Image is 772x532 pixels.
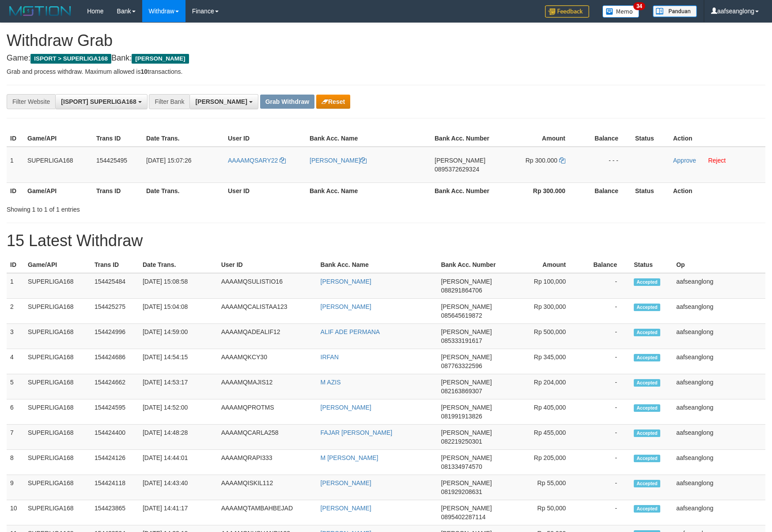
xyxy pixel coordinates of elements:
[673,324,765,349] td: aafseanglong
[441,438,482,445] span: Copy 082219250301 to clipboard
[673,450,765,475] td: aafseanglong
[502,273,579,299] td: Rp 100,000
[630,257,673,273] th: Status
[132,54,189,64] span: [PERSON_NAME]
[310,157,367,164] a: [PERSON_NAME]
[91,425,139,450] td: 154424400
[321,328,380,335] a: ALIF ADE PERMANA
[316,95,350,109] button: Reset
[218,425,317,450] td: AAAAMQCARLA258
[24,130,93,147] th: Game/API
[499,130,579,147] th: Amount
[673,257,765,273] th: Op
[634,354,660,361] span: Accepted
[139,257,218,273] th: Date Trans.
[139,399,218,425] td: [DATE] 14:52:00
[24,450,91,475] td: SUPERLIGA168
[7,147,24,183] td: 1
[30,54,111,64] span: ISPORT > SUPERLIGA168
[228,157,278,164] span: AAAAMQSARY22
[7,500,24,525] td: 10
[441,505,492,512] span: [PERSON_NAME]
[634,455,660,462] span: Accepted
[579,450,630,475] td: -
[441,404,492,411] span: [PERSON_NAME]
[139,273,218,299] td: [DATE] 15:08:58
[7,94,55,109] div: Filter Website
[7,324,24,349] td: 3
[7,349,24,374] td: 4
[633,2,645,10] span: 34
[7,374,24,399] td: 5
[24,257,91,273] th: Game/API
[24,147,93,183] td: SUPERLIGA168
[673,273,765,299] td: aafseanglong
[7,67,765,76] p: Grab and process withdraw. Maximum allowed is transactions.
[7,4,74,18] img: MOTION_logo.png
[306,182,431,199] th: Bank Acc. Name
[441,429,492,436] span: [PERSON_NAME]
[437,257,502,273] th: Bank Acc. Number
[139,450,218,475] td: [DATE] 14:44:01
[224,182,306,199] th: User ID
[218,399,317,425] td: AAAAMQPROTMS
[441,287,482,294] span: Copy 088291864706 to clipboard
[149,94,189,109] div: Filter Bank
[441,463,482,470] span: Copy 081334974570 to clipboard
[502,374,579,399] td: Rp 204,000
[579,399,630,425] td: -
[673,425,765,450] td: aafseanglong
[634,329,660,336] span: Accepted
[579,273,630,299] td: -
[634,278,660,286] span: Accepted
[579,374,630,399] td: -
[91,273,139,299] td: 154425484
[435,166,479,173] span: Copy 0895372629324 to clipboard
[502,425,579,450] td: Rp 455,000
[139,500,218,525] td: [DATE] 14:41:17
[91,299,139,324] td: 154425275
[7,299,24,324] td: 2
[321,278,371,285] a: [PERSON_NAME]
[545,5,589,18] img: Feedback.jpg
[499,182,579,199] th: Rp 300.000
[91,374,139,399] td: 154424662
[24,399,91,425] td: SUPERLIGA168
[224,130,306,147] th: User ID
[634,304,660,311] span: Accepted
[673,475,765,500] td: aafseanglong
[579,349,630,374] td: -
[7,201,315,214] div: Showing 1 to 1 of 1 entries
[579,425,630,450] td: -
[579,182,632,199] th: Balance
[218,450,317,475] td: AAAAMQRAPI333
[139,425,218,450] td: [DATE] 14:48:28
[441,328,492,335] span: [PERSON_NAME]
[673,374,765,399] td: aafseanglong
[441,303,492,310] span: [PERSON_NAME]
[7,54,765,63] h4: Game: Bank:
[189,94,258,109] button: [PERSON_NAME]
[24,299,91,324] td: SUPERLIGA168
[218,273,317,299] td: AAAAMQSULISTIO16
[579,500,630,525] td: -
[634,404,660,412] span: Accepted
[218,374,317,399] td: AAAAMQMAJIS12
[579,130,632,147] th: Balance
[502,450,579,475] td: Rp 205,000
[670,130,765,147] th: Action
[55,94,147,109] button: [ISPORT] SUPERLIGA168
[502,299,579,324] td: Rp 300,000
[91,500,139,525] td: 154423865
[140,68,148,75] strong: 10
[24,475,91,500] td: SUPERLIGA168
[139,299,218,324] td: [DATE] 15:04:08
[321,505,371,512] a: [PERSON_NAME]
[7,182,24,199] th: ID
[441,353,492,361] span: [PERSON_NAME]
[502,257,579,273] th: Amount
[602,5,640,18] img: Button%20Memo.svg
[218,324,317,349] td: AAAAMQADEALIF12
[218,257,317,273] th: User ID
[579,147,632,183] td: - - -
